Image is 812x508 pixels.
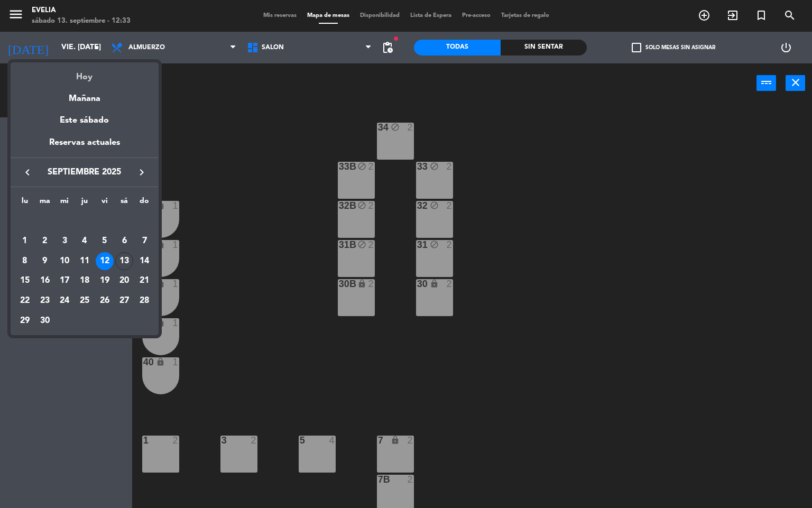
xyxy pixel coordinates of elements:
div: 10 [56,252,73,270]
td: 18 de septiembre de 2025 [75,271,95,291]
td: 3 de septiembre de 2025 [54,231,75,251]
div: 18 [76,272,94,290]
div: 24 [56,292,73,310]
td: 22 de septiembre de 2025 [15,291,35,311]
td: 13 de septiembre de 2025 [115,251,135,271]
td: 6 de septiembre de 2025 [115,231,135,251]
div: 26 [96,292,114,310]
td: 4 de septiembre de 2025 [75,231,95,251]
td: 23 de septiembre de 2025 [35,291,55,311]
td: SEP. [15,211,154,232]
div: 11 [76,252,94,270]
td: 16 de septiembre de 2025 [35,271,55,291]
div: 17 [56,272,73,290]
td: 14 de septiembre de 2025 [134,251,154,271]
td: 15 de septiembre de 2025 [15,271,35,291]
td: 29 de septiembre de 2025 [15,311,35,331]
div: 29 [16,312,34,330]
td: 27 de septiembre de 2025 [115,291,135,311]
div: 20 [115,272,133,290]
div: Este sábado [11,106,159,135]
div: 4 [76,232,94,250]
td: 9 de septiembre de 2025 [35,251,55,271]
div: Mañana [11,84,159,106]
td: 11 de septiembre de 2025 [75,251,95,271]
div: Reservas actuales [11,136,159,158]
div: 25 [76,292,94,310]
div: 27 [115,292,133,310]
div: 15 [16,272,34,290]
i: keyboard_arrow_right [135,166,148,179]
td: 5 de septiembre de 2025 [95,231,115,251]
th: jueves [75,195,95,211]
th: domingo [134,195,154,211]
div: 2 [36,232,54,250]
th: martes [35,195,55,211]
td: 17 de septiembre de 2025 [54,271,75,291]
td: 2 de septiembre de 2025 [35,231,55,251]
div: 7 [135,232,153,250]
div: 3 [56,232,73,250]
td: 7 de septiembre de 2025 [134,231,154,251]
div: 9 [36,252,54,270]
td: 24 de septiembre de 2025 [54,291,75,311]
div: 23 [36,292,54,310]
div: 8 [16,252,34,270]
td: 28 de septiembre de 2025 [134,291,154,311]
div: 16 [36,272,54,290]
td: 19 de septiembre de 2025 [95,271,115,291]
td: 10 de septiembre de 2025 [54,251,75,271]
td: 26 de septiembre de 2025 [95,291,115,311]
th: miércoles [54,195,75,211]
td: 1 de septiembre de 2025 [15,231,35,251]
div: 6 [115,232,133,250]
td: 25 de septiembre de 2025 [75,291,95,311]
th: sábado [115,195,135,211]
div: 30 [36,312,54,330]
div: 1 [16,232,34,250]
button: keyboard_arrow_left [18,165,37,179]
td: 30 de septiembre de 2025 [35,311,55,331]
div: 19 [96,272,114,290]
td: 12 de septiembre de 2025 [95,251,115,271]
div: 13 [115,252,133,270]
div: 14 [135,252,153,270]
i: keyboard_arrow_left [21,166,34,179]
td: 8 de septiembre de 2025 [15,251,35,271]
button: keyboard_arrow_right [132,165,151,179]
th: lunes [15,195,35,211]
span: septiembre 2025 [37,165,132,179]
div: 28 [135,292,153,310]
div: Hoy [11,62,159,84]
div: 22 [16,292,34,310]
td: 20 de septiembre de 2025 [115,271,135,291]
div: 12 [96,252,114,270]
td: 21 de septiembre de 2025 [134,271,154,291]
div: 5 [96,232,114,250]
div: 21 [135,272,153,290]
th: viernes [95,195,115,211]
